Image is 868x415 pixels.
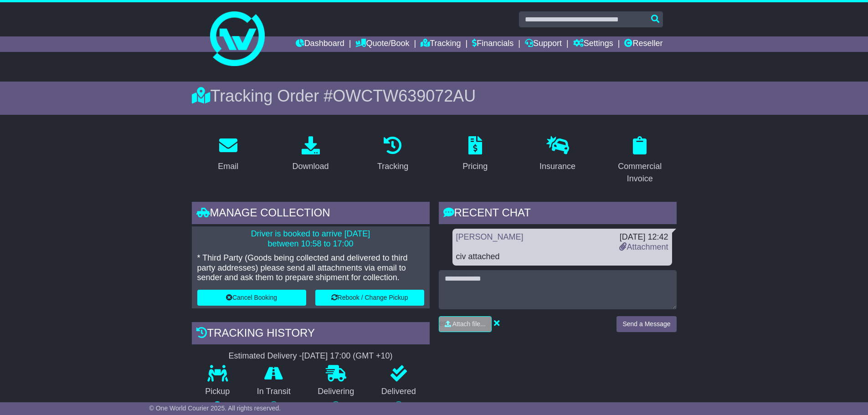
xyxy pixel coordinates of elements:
a: Reseller [624,36,663,52]
div: Commercial Invoice [609,160,671,185]
button: Cancel Booking [197,290,306,306]
a: Download [286,133,334,176]
div: civ attached [456,252,668,262]
p: Delivered [368,387,430,397]
div: Pricing [462,160,488,173]
p: Pickup [192,387,244,397]
div: Insurance [539,160,575,173]
div: Tracking [377,160,408,173]
button: Send a Message [616,316,676,332]
a: Quote/Book [355,36,409,52]
a: Pricing [457,133,493,176]
div: [DATE] 12:42 [619,232,668,242]
a: Dashboard [296,36,344,52]
a: Insurance [534,133,581,176]
div: Tracking history [192,322,430,347]
div: RECENT CHAT [439,202,677,226]
p: Delivering [304,387,368,397]
a: Tracking [421,36,461,52]
span: OWCTW639072AU [333,87,476,105]
p: In Transit [243,387,304,397]
span: © One World Courier 2025. All rights reserved. [149,405,281,412]
div: Download [292,160,329,173]
button: Rebook / Change Pickup [315,290,424,306]
a: Attachment [619,242,668,251]
a: Settings [573,36,613,52]
div: Manage collection [192,202,430,226]
div: Estimated Delivery - [192,351,430,361]
a: Commercial Invoice [603,133,677,188]
a: Tracking [371,133,414,176]
a: [PERSON_NAME] [456,232,524,241]
div: Tracking Order # [192,86,677,106]
p: * Third Party (Goods being collected and delivered to third party addresses) please send all atta... [197,253,424,283]
a: Financials [472,36,514,52]
p: Driver is booked to arrive [DATE] between 10:58 to 17:00 [197,229,424,249]
div: Email [218,160,238,173]
a: Email [212,133,244,176]
a: Support [525,36,562,52]
div: [DATE] 17:00 (GMT +10) [302,351,393,361]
